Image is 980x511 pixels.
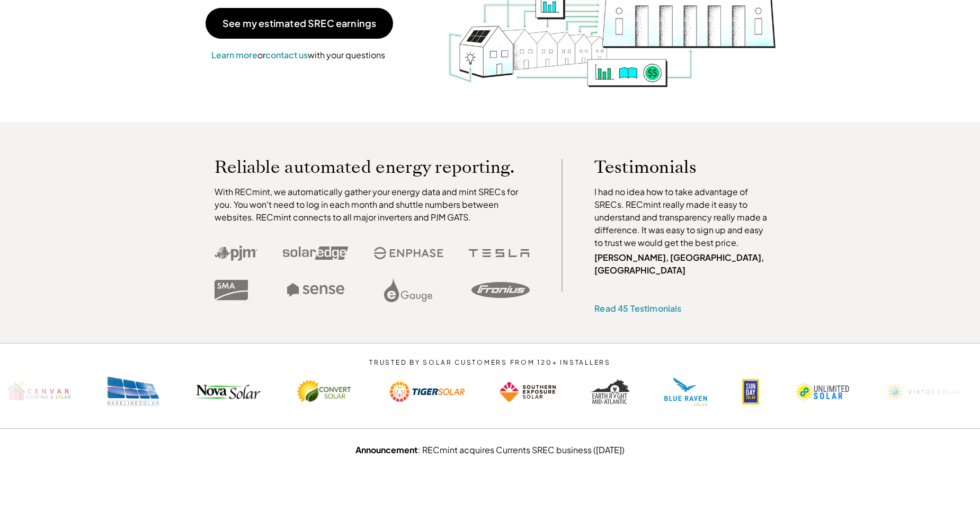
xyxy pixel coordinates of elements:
p: TRUSTED BY SOLAR CUSTOMERS FROM 120+ INSTALLERS [337,359,643,366]
a: Read 45 Testimonials [594,303,681,314]
p: Reliable automated energy reporting. [215,159,530,175]
p: [PERSON_NAME], [GEOGRAPHIC_DATA], [GEOGRAPHIC_DATA] [594,251,772,277]
a: See my estimated SREC earnings [206,8,393,39]
p: See my estimated SREC earnings [222,19,376,28]
a: contact us [265,49,308,60]
p: I had no idea how to take advantage of SRECs. RECmint really made it easy to understand and trans... [594,186,772,249]
p: or with your questions [206,48,391,62]
p: Testimonials [594,159,752,175]
p: With RECmint, we automatically gather your energy data and mint SRECs for you. You won't need to ... [215,186,530,224]
strong: Announcement [355,444,418,455]
a: Learn more [211,49,257,60]
a: Announcement: RECmint acquires Currents SREC business ([DATE]) [355,444,625,455]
